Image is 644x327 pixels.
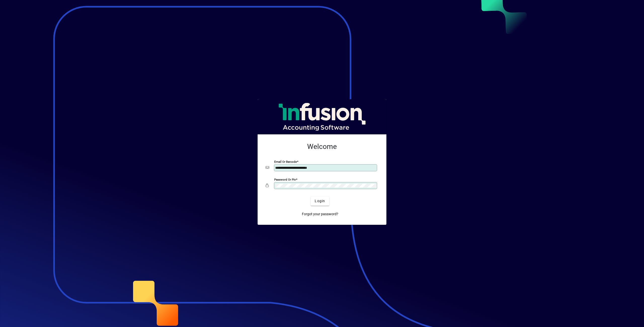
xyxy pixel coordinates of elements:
[266,142,378,151] h2: Welcome
[274,160,297,163] mat-label: Email or Barcode
[274,178,296,181] mat-label: Password or Pin
[302,211,338,217] span: Forgot your password?
[315,198,325,204] span: Login
[311,197,329,206] button: Login
[300,210,340,219] a: Forgot your password?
